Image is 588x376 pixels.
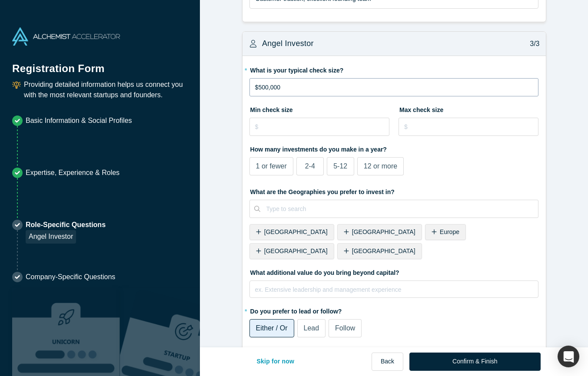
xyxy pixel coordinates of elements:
[249,304,539,316] label: Do you prefer to lead or follow?
[399,118,538,136] input: $
[262,38,314,49] h3: Angel Investor
[335,324,355,332] span: Follow
[440,228,459,235] span: Europe
[399,102,538,115] label: Max check size
[26,220,106,230] p: Role-Specific Questions
[249,265,539,277] label: What additional value do you bring beyond capital?
[248,353,304,371] button: Skip for now
[249,280,539,298] div: rdw-wrapper
[337,243,422,259] div: [GEOGRAPHIC_DATA]
[249,102,389,115] label: Min check size
[372,353,403,371] button: Back
[249,224,334,240] div: [GEOGRAPHIC_DATA]
[26,272,115,282] p: Company-Specific Questions
[304,324,319,332] span: Lead
[249,78,539,96] input: $
[26,115,132,126] p: Basic Information & Social Profiles
[249,185,539,197] label: What are the Geographies you prefer to invest in?
[249,118,389,136] input: $
[12,52,188,76] h1: Registration Form
[264,247,328,254] span: [GEOGRAPHIC_DATA]
[12,27,120,46] img: Alchemist Accelerator Logo
[256,162,287,170] span: 1 or fewer
[249,243,334,259] div: [GEOGRAPHIC_DATA]
[264,228,328,235] span: [GEOGRAPHIC_DATA]
[26,168,120,178] p: Expertise, Experience & Roles
[525,39,540,49] p: 3/3
[337,224,422,240] div: [GEOGRAPHIC_DATA]
[352,247,415,254] span: [GEOGRAPHIC_DATA]
[256,324,288,332] span: Either / Or
[249,142,539,154] label: How many investments do you make in a year?
[333,162,347,170] span: 5-12
[256,284,533,301] div: rdw-editor
[364,162,397,170] span: 12 or more
[24,79,188,100] p: Providing detailed information helps us connect you with the most relevant startups and founders.
[409,353,540,371] button: Confirm & Finish
[425,224,466,240] div: Europe
[26,230,76,244] div: Angel Investor
[305,162,315,170] span: 2-4
[249,63,539,75] label: What is your typical check size?
[352,228,415,235] span: [GEOGRAPHIC_DATA]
